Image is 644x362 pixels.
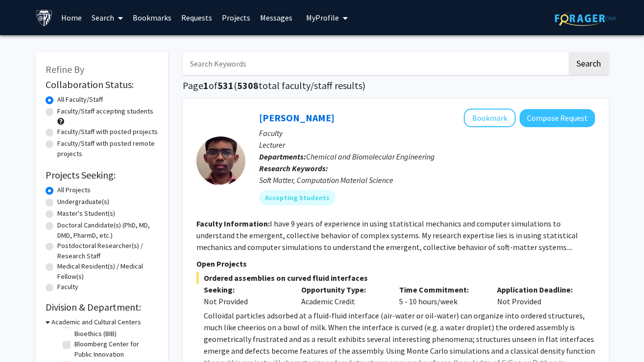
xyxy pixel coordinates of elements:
[196,258,595,270] p: Open Projects
[183,52,567,75] input: Search Keywords
[57,94,103,105] label: All Faculty/Staff
[57,106,153,116] label: Faculty/Staff accepting students
[46,63,84,75] span: Refine By
[51,317,141,327] h3: Academic and Cultural Centers
[196,272,595,284] span: Ordered assemblies on curved fluid interfaces
[128,0,176,35] a: Bookmarks
[259,139,595,151] p: Lecturer
[259,112,334,124] a: [PERSON_NAME]
[301,284,384,295] p: Opportunity Type:
[46,169,158,181] h2: Projects Seeking:
[46,301,158,313] h2: Division & Department:
[306,13,339,23] span: My Profile
[259,190,335,205] mat-chip: Accepting Students
[183,80,609,91] h1: Page of ( total faculty/staff results)
[203,79,209,91] span: 1
[464,109,516,127] button: Add John Edison to Bookmarks
[57,261,158,282] label: Medical Resident(s) / Medical Fellow(s)
[306,152,435,161] span: Chemical and Biomolecular Engineering
[259,152,306,161] b: Departments:
[520,109,595,127] button: Compose Request to John Edison
[392,284,490,307] div: 5 - 10 hours/week
[74,339,156,360] label: Bloomberg Center for Public Innovation
[7,318,42,355] iframe: Chat
[497,284,580,295] p: Application Deadline:
[57,208,115,219] label: Master's Student(s)
[196,219,270,228] b: Faculty Information:
[217,0,255,35] a: Projects
[204,284,287,295] p: Seeking:
[294,284,392,307] div: Academic Credit
[56,0,87,35] a: Home
[555,11,616,26] img: ForagerOne Logo
[57,185,91,195] label: All Projects
[36,9,53,26] img: Johns Hopkins University Logo
[204,295,287,307] div: Not Provided
[399,284,482,295] p: Time Commitment:
[259,163,328,173] b: Research Keywords:
[196,219,578,252] fg-read-more: I have 9 years of experience in using statistical mechanics and computer simulations to understan...
[237,79,259,91] span: 5308
[57,197,109,207] label: Undergraduate(s)
[57,127,158,137] label: Faculty/Staff with posted projects
[490,284,588,307] div: Not Provided
[46,79,158,90] h2: Collaboration Status:
[87,0,128,35] a: Search
[217,79,234,91] span: 531
[259,127,595,139] p: Faculty
[57,220,158,241] label: Doctoral Candidate(s) (PhD, MD, DMD, PharmD, etc.)
[255,0,297,35] a: Messages
[176,0,217,35] a: Requests
[569,52,609,75] button: Search
[57,138,158,159] label: Faculty/Staff with posted remote projects
[57,282,78,292] label: Faculty
[74,318,156,339] label: Berman Institute of Bioethics (BIB)
[57,241,158,261] label: Postdoctoral Researcher(s) / Research Staff
[259,174,595,186] div: Soft Matter, Computation Material Science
